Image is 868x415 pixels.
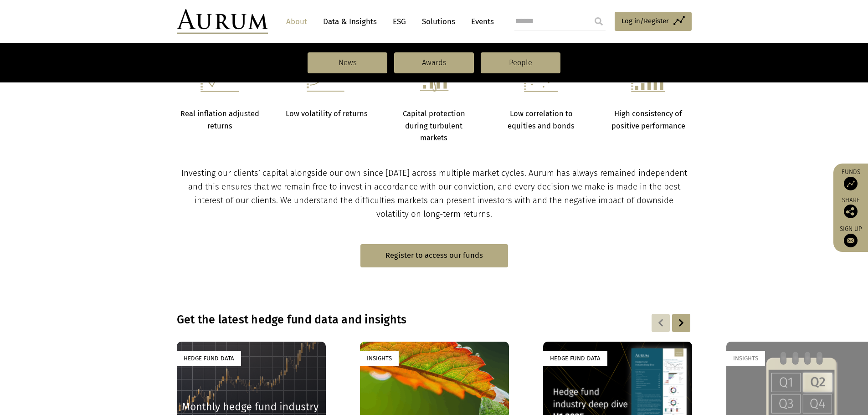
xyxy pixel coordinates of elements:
h3: Get the latest hedge fund data and insights [177,313,574,327]
strong: Real inflation adjusted returns [180,109,259,130]
div: Hedge Fund Data [543,351,607,366]
img: Share this post [844,205,858,218]
div: Hedge Fund Data [177,351,241,366]
strong: Low volatility of returns [286,109,368,118]
div: Share [838,197,863,218]
a: Awards [394,52,474,73]
span: Investing our clients’ capital alongside our own since [DATE] across multiple market cycles. Auru... [181,168,687,219]
a: Funds [838,168,863,190]
img: Sign up to our newsletter [844,234,858,247]
img: Aurum [177,9,268,34]
strong: Capital protection during turbulent markets [403,109,465,142]
a: About [282,13,312,30]
a: ESG [388,13,411,30]
a: Data & Insights [318,13,381,30]
a: Events [467,13,494,30]
strong: Low correlation to equities and bonds [508,109,575,130]
div: Insights [360,351,399,366]
a: Register to access our funds [360,244,508,267]
a: News [308,52,387,73]
input: Submit [590,12,608,31]
div: Insights [726,351,765,366]
a: Solutions [417,13,460,30]
a: Log in/Register [615,12,692,31]
strong: High consistency of positive performance [611,109,685,130]
a: Sign up [838,225,863,247]
img: Access Funds [844,177,858,190]
a: People [481,52,560,73]
span: Log in/Register [621,15,669,26]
